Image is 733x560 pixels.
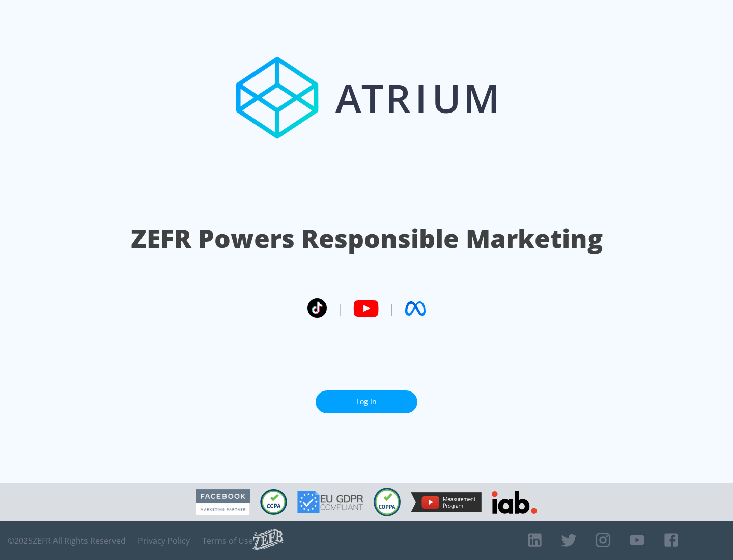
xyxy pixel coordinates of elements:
img: CCPA Compliant [260,489,287,515]
img: Facebook Marketing Partner [196,489,250,515]
img: IAB [492,491,537,514]
h1: ZEFR Powers Responsible Marketing [131,221,603,256]
a: Terms of Use [202,536,253,546]
img: GDPR Compliant [297,491,363,513]
img: YouTube Measurement Program [411,492,482,512]
a: Privacy Policy [138,536,190,546]
span: | [337,301,343,316]
span: © 2025 ZEFR All Rights Reserved [8,536,126,546]
span: | [389,301,395,316]
img: COPPA Compliant [374,488,401,516]
a: Log In [316,390,417,413]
